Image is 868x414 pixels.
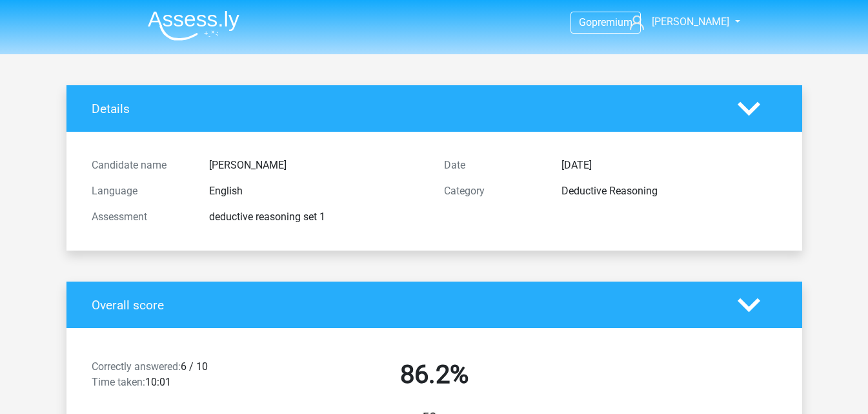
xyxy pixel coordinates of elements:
[82,183,199,199] div: Language
[552,183,787,199] div: Deductive Reasoning
[625,14,731,30] a: [PERSON_NAME]
[592,16,632,28] span: premium
[579,16,592,28] span: Go
[82,359,258,395] div: 6 / 10 10:01
[82,209,199,225] div: Assessment
[434,183,552,199] div: Category
[92,101,718,116] h4: Details
[92,376,145,388] span: Time taken:
[434,158,552,173] div: Date
[92,298,718,313] h4: Overall score
[199,158,434,173] div: [PERSON_NAME]
[199,183,434,199] div: English
[148,10,239,41] img: Assessly
[552,158,787,173] div: [DATE]
[92,360,181,373] span: Correctly answered:
[199,209,434,225] div: deductive reasoning set 1
[652,16,729,28] span: [PERSON_NAME]
[82,158,199,173] div: Candidate name
[268,359,601,390] h2: 86.2%
[571,14,640,31] a: Gopremium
